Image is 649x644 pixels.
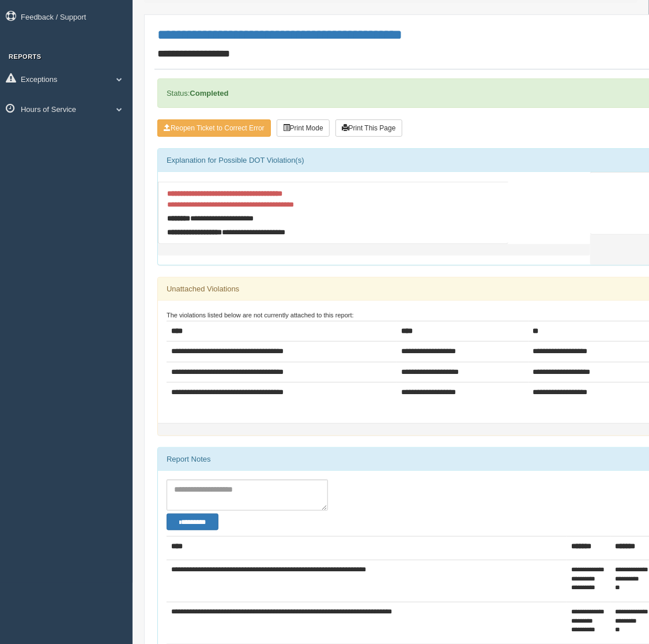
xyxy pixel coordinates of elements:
small: The violations listed below are not currently attached to this report: [167,312,354,319]
button: Change Filter Options [167,514,218,531]
button: Reopen Ticket [157,119,271,137]
strong: Completed [190,89,228,98]
button: Print Mode [277,119,330,137]
button: Print This Page [335,119,402,137]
